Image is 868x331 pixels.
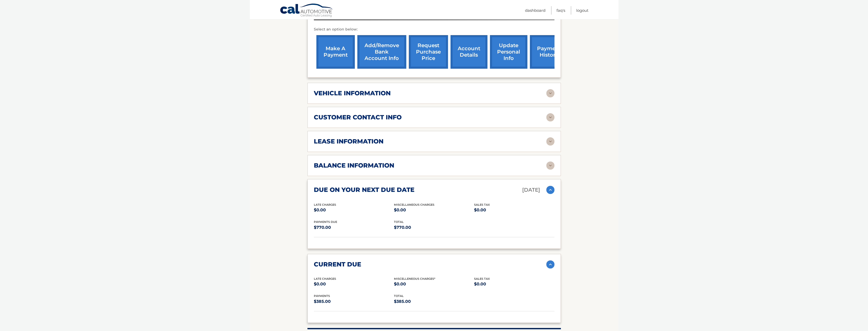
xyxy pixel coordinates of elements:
[314,261,361,268] h2: current due
[546,113,554,121] img: accordion-rest.svg
[314,186,414,194] h2: due on your next due date
[576,6,588,15] a: Logout
[314,138,383,145] h2: lease information
[316,35,355,69] a: make a payment
[546,260,554,268] img: accordion-active.svg
[394,206,474,214] p: $0.00
[394,294,404,298] span: total
[314,277,336,281] span: Late Charges
[546,137,554,146] img: accordion-rest.svg
[394,224,474,231] p: $770.00
[314,220,337,224] span: Payments Due
[314,89,391,97] h2: vehicle information
[314,294,330,298] span: payments
[314,298,394,305] p: $385.00
[314,224,394,231] p: $770.00
[314,162,394,169] h2: balance information
[474,206,554,214] p: $0.00
[530,35,568,69] a: payment history
[409,35,448,69] a: request purchase price
[556,6,565,15] a: FAQ's
[490,35,527,69] a: update personal info
[314,26,554,33] p: Select an option below:
[394,220,404,224] span: total
[314,203,336,206] span: Late Charges
[474,277,490,281] span: Sales Tax
[451,35,487,69] a: account details
[394,203,434,206] span: Miscellaneous Charges
[522,185,540,194] p: [DATE]
[474,281,554,288] p: $0.00
[357,35,406,69] a: Add/Remove bank account info
[394,277,435,281] span: Miscelleneous Charges*
[280,3,334,18] a: Cal Automotive
[394,298,474,305] p: $385.00
[546,89,554,97] img: accordion-rest.svg
[314,113,402,121] h2: customer contact info
[314,206,394,214] p: $0.00
[546,161,554,170] img: accordion-rest.svg
[474,203,490,206] span: Sales Tax
[525,6,545,15] a: Dashboard
[394,281,474,288] p: $0.00
[546,186,554,194] img: accordion-active.svg
[314,281,394,288] p: $0.00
